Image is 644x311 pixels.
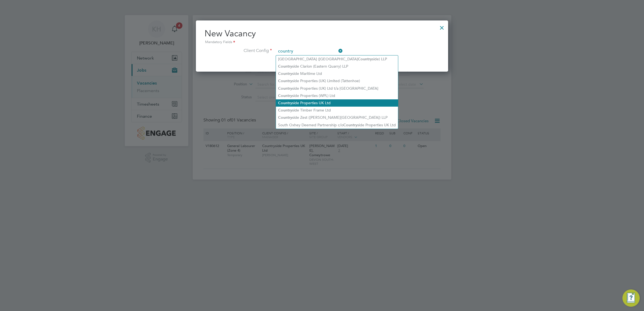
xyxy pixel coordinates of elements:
b: Country [278,64,292,69]
b: Country [278,79,292,83]
b: Country [278,93,292,98]
b: Country [278,115,292,120]
li: side Properties (UK) Limited (Tattenhoe) [276,77,398,85]
li: side Properties (UK) Ltd t/a [GEOGRAPHIC_DATA] [276,85,398,92]
li: side Zest ([PERSON_NAME][GEOGRAPHIC_DATA]) LLP [276,114,398,121]
b: Country [278,86,292,91]
button: Engage Resource Center [622,289,640,307]
li: side Timber Frame Ltd [276,107,398,114]
li: side Clarion (Eastern Quarry) LLP [276,63,398,70]
b: Country [343,123,357,127]
div: Mandatory Fields [205,39,439,45]
li: [GEOGRAPHIC_DATA] ([GEOGRAPHIC_DATA] side) LLP [276,55,398,63]
li: side Properties UK Ltd [276,99,398,107]
b: Country [278,101,292,105]
li: South Oxhey Deemed Partnership c/o side Properties UK Ltd [276,121,398,129]
b: Country [358,57,372,61]
input: Search for... [276,47,343,55]
b: Country [278,108,292,113]
li: side Maritime Ltd [276,70,398,77]
h2: New Vacancy [205,28,439,45]
b: Country [278,71,292,76]
li: side Properties (WPL) Ltd [276,92,398,99]
label: Client Config [205,48,272,54]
